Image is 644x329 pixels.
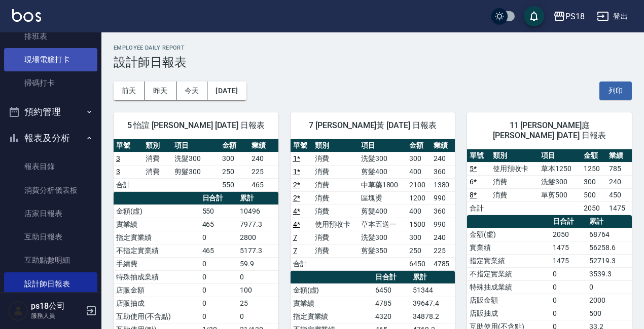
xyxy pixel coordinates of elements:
[599,81,632,100] button: 列印
[220,139,249,152] th: 金額
[114,139,143,152] th: 單號
[539,175,581,188] td: 洗髮300
[431,139,455,152] th: 業績
[31,311,83,320] p: 服務人員
[587,294,632,307] td: 2000
[114,204,200,218] td: 金額(虛)
[237,297,278,310] td: 25
[467,228,550,241] td: 金額(虛)
[587,228,632,241] td: 68764
[565,10,585,23] div: PS18
[359,178,407,191] td: 中草藥1800
[200,204,238,218] td: 550
[237,310,278,323] td: 0
[114,55,632,69] h3: 設計師日報表
[114,81,145,100] button: 前天
[143,165,172,178] td: 消費
[312,218,359,231] td: 使用預收卡
[359,152,407,165] td: 洗髮300
[114,218,200,231] td: 實業績
[237,270,278,283] td: 0
[373,271,410,284] th: 日合計
[312,152,359,165] td: 消費
[114,244,200,257] td: 不指定實業績
[581,175,606,188] td: 300
[4,179,97,202] a: 消費分析儀表板
[4,48,97,71] a: 現場電腦打卡
[4,249,97,272] a: 互助點數明細
[4,71,97,95] a: 掃碼打卡
[4,99,97,125] button: 預約管理
[126,120,266,131] span: 5 怡諠 [PERSON_NAME] [DATE] 日報表
[550,280,587,294] td: 0
[8,301,28,321] img: Person
[172,139,220,152] th: 項目
[410,283,455,297] td: 51344
[291,139,455,271] table: a dense table
[407,139,431,152] th: 金額
[200,270,238,283] td: 0
[200,297,238,310] td: 0
[550,294,587,307] td: 0
[410,297,455,310] td: 39647.4
[12,9,41,22] img: Logo
[200,310,238,323] td: 0
[4,125,97,151] button: 報表及分析
[114,310,200,323] td: 互助使用(不含點)
[467,254,550,267] td: 指定實業績
[431,191,455,204] td: 990
[359,218,407,231] td: 草本五送一
[359,244,407,257] td: 剪髮350
[479,120,620,141] span: 11 [PERSON_NAME]庭[PERSON_NAME] [DATE] 日報表
[4,272,97,296] a: 設計師日報表
[200,283,238,297] td: 0
[200,192,238,205] th: 日合計
[312,165,359,178] td: 消費
[550,228,587,241] td: 2050
[539,149,581,162] th: 項目
[293,233,297,241] a: 7
[407,165,431,178] td: 400
[359,139,407,152] th: 項目
[407,244,431,257] td: 250
[312,244,359,257] td: 消費
[431,178,455,191] td: 1380
[581,201,606,215] td: 2050
[467,307,550,320] td: 店販抽成
[200,231,238,244] td: 0
[490,149,539,162] th: 類別
[116,168,120,176] a: 3
[373,297,410,310] td: 4785
[539,162,581,175] td: 草本1250
[606,162,632,175] td: 785
[114,231,200,244] td: 指定實業績
[587,307,632,320] td: 500
[291,257,312,270] td: 合計
[581,149,606,162] th: 金額
[312,191,359,204] td: 消費
[220,152,249,165] td: 300
[606,201,632,215] td: 1475
[407,204,431,218] td: 400
[593,7,632,26] button: 登出
[490,188,539,201] td: 消費
[407,231,431,244] td: 300
[581,188,606,201] td: 500
[4,225,97,249] a: 互助日報表
[587,215,632,228] th: 累計
[467,294,550,307] td: 店販金額
[359,204,407,218] td: 剪髮400
[176,81,208,100] button: 今天
[200,257,238,270] td: 0
[467,241,550,254] td: 實業績
[467,149,490,162] th: 單號
[237,204,278,218] td: 10496
[359,231,407,244] td: 洗髮300
[116,154,120,162] a: 3
[490,162,539,175] td: 使用預收卡
[114,45,632,51] h2: Employee Daily Report
[407,218,431,231] td: 1500
[587,280,632,294] td: 0
[550,254,587,267] td: 1475
[407,257,431,270] td: 6450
